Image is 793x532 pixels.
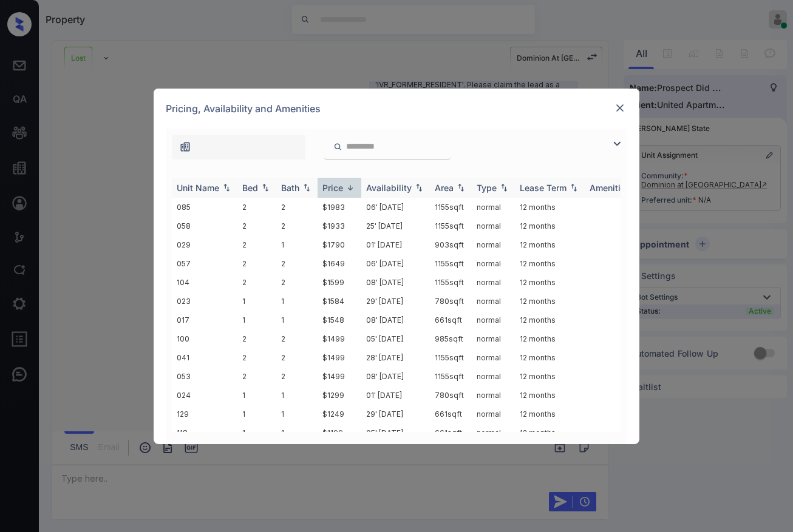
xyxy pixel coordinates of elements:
td: 985 sqft [430,329,472,348]
img: sorting [455,183,467,192]
td: 1 [276,405,318,423]
td: 12 months [515,367,585,386]
td: normal [472,311,515,329]
td: 1 [237,292,276,311]
td: 12 months [515,405,585,423]
td: 08' [DATE] [361,367,430,386]
td: $1499 [318,367,361,386]
td: 780 sqft [430,292,472,311]
td: 1 [276,386,318,405]
td: normal [472,198,515,217]
td: normal [472,235,515,254]
td: 1155 sqft [430,273,472,292]
td: 041 [172,348,237,367]
td: 057 [172,254,237,273]
td: 2 [276,367,318,386]
td: 12 months [515,235,585,254]
td: 12 months [515,348,585,367]
td: normal [472,348,515,367]
td: 017 [172,311,237,329]
td: 01' [DATE] [361,386,430,405]
td: normal [472,254,515,273]
td: normal [472,386,515,405]
td: 1155 sqft [430,254,472,273]
td: $1499 [318,329,361,348]
td: 06' [DATE] [361,254,430,273]
img: sorting [568,183,580,192]
td: 2 [237,348,276,367]
td: 1 [276,235,318,254]
td: 28' [DATE] [361,348,430,367]
td: 05' [DATE] [361,329,430,348]
td: 12 months [515,254,585,273]
td: $1548 [318,311,361,329]
td: 661 sqft [430,423,472,442]
td: 129 [172,405,237,423]
td: 1 [237,423,276,442]
td: 100 [172,329,237,348]
td: 1 [276,311,318,329]
td: 1155 sqft [430,198,472,217]
td: 2 [237,329,276,348]
img: sorting [413,183,425,192]
td: 2 [237,273,276,292]
td: 12 months [515,423,585,442]
td: 29' [DATE] [361,292,430,311]
td: $1499 [318,348,361,367]
td: $1299 [318,386,361,405]
td: 08' [DATE] [361,311,430,329]
img: sorting [259,183,271,192]
img: close [614,102,626,114]
td: 2 [276,348,318,367]
td: 05' [DATE] [361,423,430,442]
img: sorting [220,183,233,192]
td: 1 [276,423,318,442]
td: normal [472,217,515,235]
img: icon-zuma [333,141,342,152]
td: 2 [237,254,276,273]
div: Pricing, Availability and Amenities [154,89,639,129]
td: 12 months [515,386,585,405]
div: Price [322,183,343,193]
div: Amenities [590,183,630,193]
td: 2 [237,198,276,217]
td: 25' [DATE] [361,217,430,235]
td: 12 months [515,329,585,348]
div: Availability [366,183,412,193]
td: 1155 sqft [430,217,472,235]
td: 029 [172,235,237,254]
td: 2 [237,235,276,254]
td: 1 [237,386,276,405]
td: 1 [276,292,318,311]
td: 903 sqft [430,235,472,254]
img: sorting [301,183,313,192]
div: Lease Term [520,183,567,193]
img: icon-zuma [610,136,624,151]
div: Unit Name [177,183,219,193]
td: 12 months [515,292,585,311]
td: normal [472,329,515,348]
td: 12 months [515,311,585,329]
td: 12 months [515,198,585,217]
td: 1 [237,311,276,329]
td: 2 [237,367,276,386]
td: 12 months [515,217,585,235]
td: $1649 [318,254,361,273]
td: $1599 [318,273,361,292]
td: $1584 [318,292,361,311]
td: 1 [237,405,276,423]
td: 661 sqft [430,311,472,329]
td: 118 [172,423,237,442]
div: Bed [242,183,258,193]
td: 104 [172,273,237,292]
td: 08' [DATE] [361,273,430,292]
td: normal [472,423,515,442]
div: Area [435,183,454,193]
td: normal [472,367,515,386]
td: 024 [172,386,237,405]
td: 2 [237,217,276,235]
td: $1790 [318,235,361,254]
td: 058 [172,217,237,235]
td: normal [472,405,515,423]
td: 2 [276,329,318,348]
